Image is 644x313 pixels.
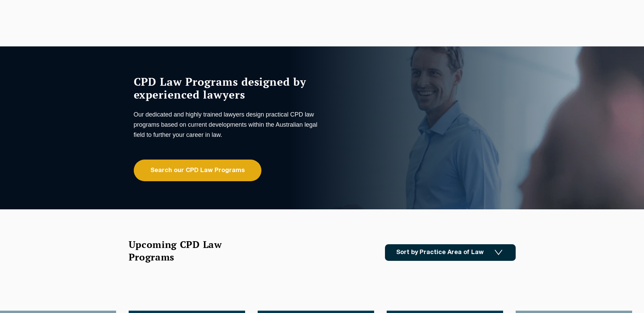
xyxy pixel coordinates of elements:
h1: CPD Law Programs designed by experienced lawyers [134,75,320,101]
a: Search our CPD Law Programs [134,160,261,181]
p: Our dedicated and highly trained lawyers design practical CPD law programs based on current devel... [134,109,320,140]
h2: Upcoming CPD Law Programs [129,238,239,263]
img: Icon [495,250,502,255]
a: Sort by Practice Area of Law [385,244,516,261]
